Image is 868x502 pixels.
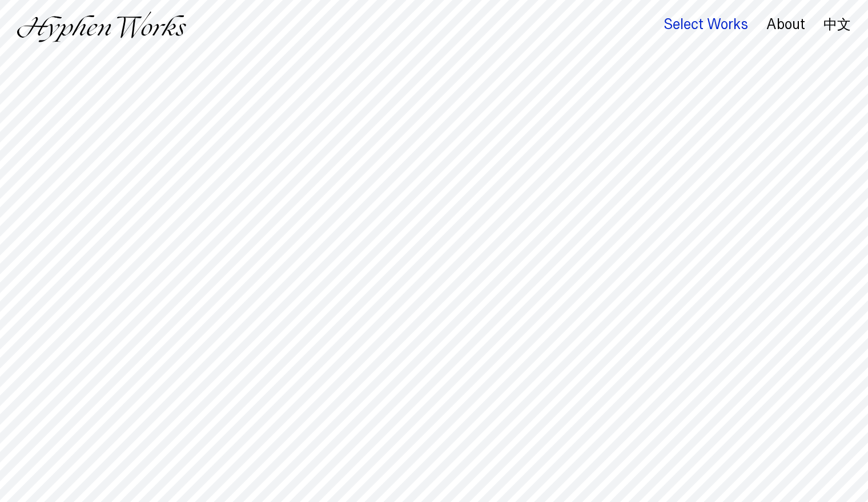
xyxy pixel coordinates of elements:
[17,11,186,42] img: Hyphen Works
[766,17,805,33] div: About
[664,17,748,33] div: Select Works
[823,18,851,31] a: 中文
[664,19,748,31] a: Select Works
[766,19,805,31] a: About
